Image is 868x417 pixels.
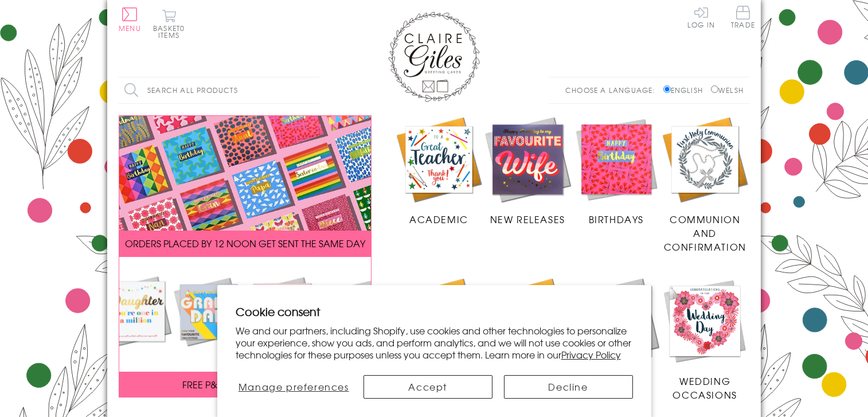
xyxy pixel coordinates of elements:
span: New Releases [490,212,565,226]
a: Anniversary [394,276,483,388]
a: Sympathy [572,276,661,388]
a: Birthdays [572,115,661,227]
button: Accept [363,375,492,399]
h2: Cookie consent [236,303,633,319]
button: Manage preferences [236,375,352,399]
label: Welsh [711,85,744,95]
span: FREE P&P ON ALL UK ORDERS [182,377,308,391]
span: Wedding Occasions [672,374,737,402]
span: Communion and Confirmation [664,212,746,254]
p: We and our partners, including Shopify, use cookies and other technologies to personalize your ex... [236,325,633,360]
input: Welsh [711,85,718,93]
span: Birthdays [589,212,644,226]
span: Trade [731,6,755,28]
a: Communion and Confirmation [660,115,749,254]
a: Privacy Policy [561,348,621,361]
a: New Releases [483,115,572,227]
span: Menu [119,23,141,33]
span: ORDERS PLACED BY 12 NOON GET SENT THE SAME DAY [125,236,365,250]
button: Basket0 items [153,9,185,38]
a: Log In [687,6,715,28]
span: Academic [409,212,468,226]
button: Decline [504,375,633,399]
img: Claire Giles Greetings Cards [388,11,480,102]
a: Academic [394,115,483,227]
label: English [663,85,709,95]
button: Menu [119,7,141,32]
input: Search all products [119,77,319,103]
input: English [663,85,671,93]
a: Wedding Occasions [660,276,749,402]
p: Choose a language: [565,85,661,95]
span: Manage preferences [238,380,349,393]
span: 0 items [158,23,185,40]
a: Age Cards [483,276,572,388]
a: Trade [731,6,755,30]
input: Search [308,77,319,103]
